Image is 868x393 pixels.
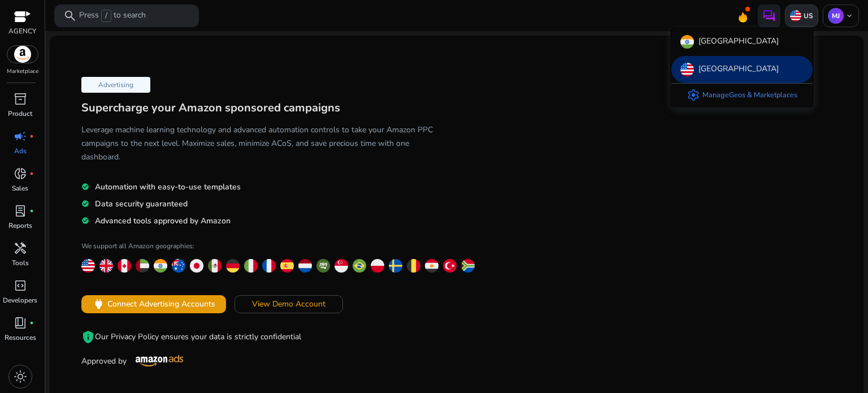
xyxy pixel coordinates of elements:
a: settingsManageGeos & Marketplaces [678,84,806,106]
p: [GEOGRAPHIC_DATA] [698,35,779,49]
img: in.svg [680,35,694,49]
img: us.svg [680,63,694,76]
p: [GEOGRAPHIC_DATA] [698,63,779,76]
span: settings [687,88,700,102]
